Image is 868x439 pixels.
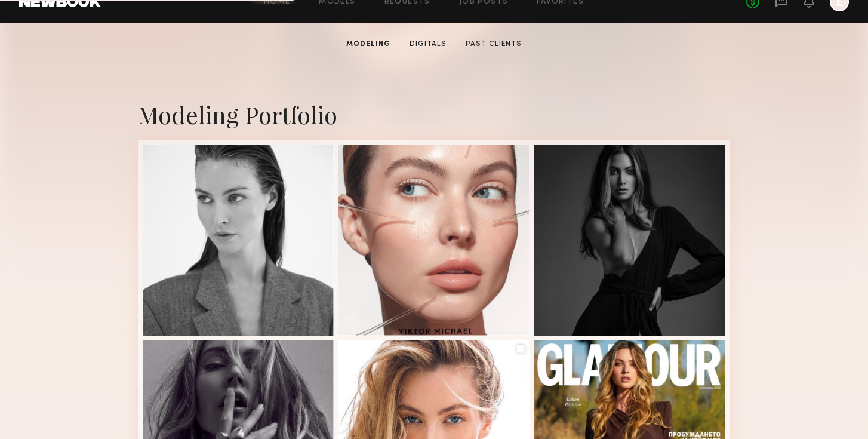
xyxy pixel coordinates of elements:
[341,39,395,50] a: Modeling
[405,39,451,50] a: Digitals
[461,39,527,50] a: Past Clients
[138,99,730,130] div: Modeling Portfolio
